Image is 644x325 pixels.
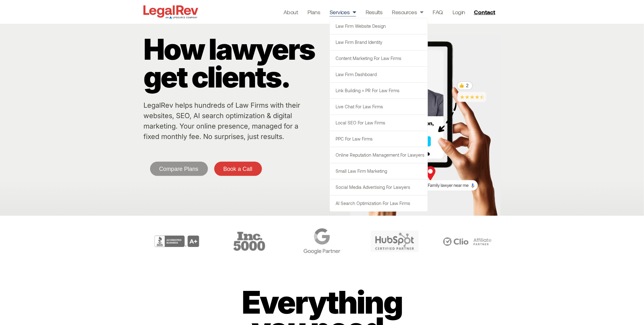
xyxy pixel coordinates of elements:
a: Live Chat for Law Firms [330,99,428,115]
a: Login [453,8,465,16]
a: Book a Call [214,162,262,176]
span: Book a Call [223,166,252,172]
a: Content Marketing for Law Firms [330,51,428,66]
a: Small Law Firm Marketing [330,163,428,179]
a: FAQ [433,8,443,16]
a: Resources [392,8,423,16]
a: Law Firm Dashboard [330,67,428,82]
span: Compare Plans [159,166,198,172]
a: About [283,8,298,16]
div: 2 / 6 [142,225,211,257]
a: PPC for Law Firms [330,131,428,147]
span: Contact [474,9,495,15]
a: Compare Plans [150,162,208,176]
a: Social Media Advertising for Lawyers [330,179,428,195]
ul: Services [330,18,428,212]
div: Carousel [142,225,502,257]
div: 6 / 6 [433,225,502,257]
a: Services [330,8,356,16]
a: AI Search Optimization for Law Firms [330,196,428,211]
a: Law Firm Website Design [330,18,428,34]
nav: Menu [283,8,465,16]
a: LegalRev helps hundreds of Law Firms with their websites, SEO, AI search optimization & digital m... [144,101,301,141]
a: Plans [307,8,320,16]
div: 5 / 6 [360,225,429,257]
p: How lawyers get clients. [144,35,347,91]
div: 4 / 6 [287,225,357,257]
a: Link Building + PR for Law Firms [330,83,428,99]
a: Local SEO for Law Firms [330,115,428,131]
a: Results [366,8,383,16]
a: Law Firm Brand Identity [330,34,428,50]
a: Online Reputation Management for Lawyers [330,147,428,163]
div: 3 / 6 [215,225,284,257]
a: Contact [471,7,499,17]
